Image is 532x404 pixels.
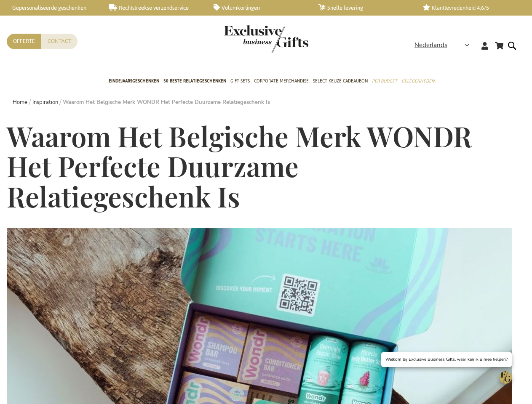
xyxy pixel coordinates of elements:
span: Eindejaarsgeschenken [109,77,159,85]
a: 50 beste relatiegeschenken [163,71,226,92]
a: Offerte [7,34,41,49]
a: Home [13,98,27,106]
a: Corporate Merchandise [254,71,309,92]
a: Volumkortingen [214,4,305,11]
a: Contact [41,34,78,49]
span: Corporate Merchandise [254,77,309,85]
a: Eindejaarsgeschenken [109,71,159,92]
span: Gelegenheden [401,77,434,85]
span: Nederlands [414,40,447,50]
span: 50 beste relatiegeschenken [163,77,226,85]
img: Exclusive Business gifts logo [224,25,308,53]
a: Gepersonaliseerde geschenken [4,4,96,11]
a: Rechtstreekse verzendservice [109,4,201,11]
a: Select Keuze Cadeaubon [313,71,368,92]
a: Klanttevredenheid 4,6/5 [423,4,514,11]
a: Gelegenheden [401,71,434,92]
strong: Waarom Het Belgische Merk WONDR Het Perfecte Duurzame Relatiegeschenk Is [63,98,270,106]
a: Inspiration [32,98,58,106]
span: Gift Sets [230,77,250,85]
a: Per Budget [372,71,397,92]
span: Waarom Het Belgische Merk WONDR Het Perfecte Duurzame Relatiegeschenk Is [7,118,471,214]
a: store logo [224,25,266,53]
a: Gift Sets [230,71,250,92]
a: Snelle levering [318,4,410,11]
span: Per Budget [372,77,397,85]
span: Select Keuze Cadeaubon [313,77,368,85]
